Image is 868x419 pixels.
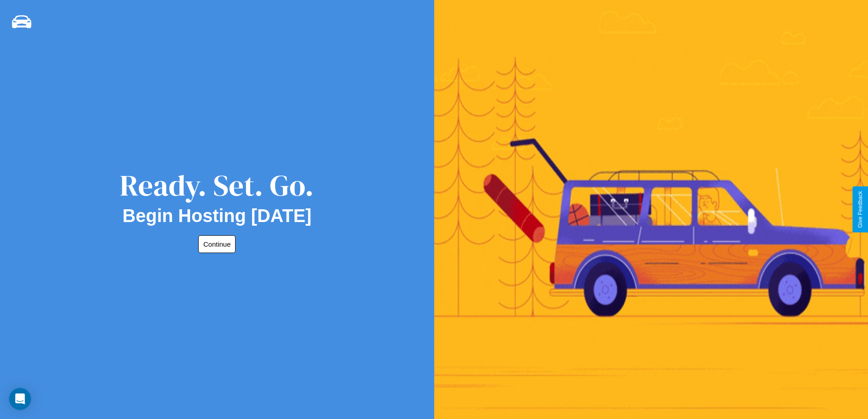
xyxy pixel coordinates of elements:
button: Continue [198,235,236,253]
div: Give Feedback [857,191,863,228]
div: Ready. Set. Go. [120,165,314,206]
h2: Begin Hosting [DATE] [123,206,312,226]
div: Open Intercom Messenger [9,388,31,410]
